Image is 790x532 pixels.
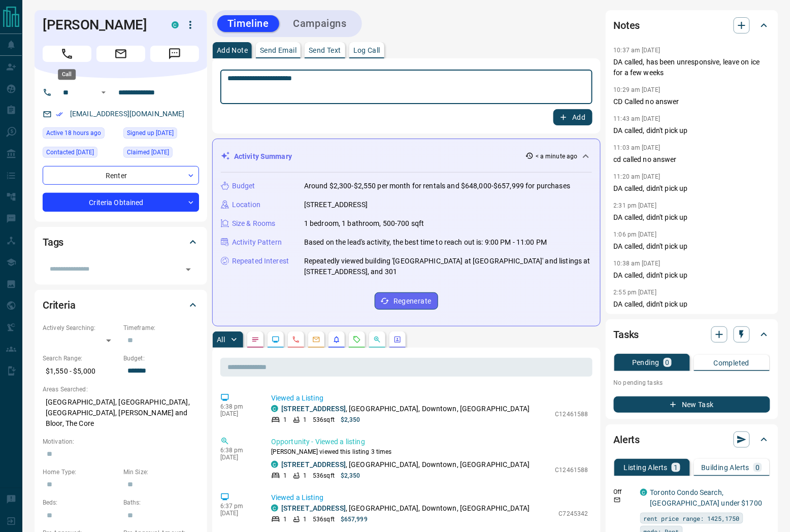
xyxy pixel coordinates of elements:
[232,237,282,248] p: Activity Pattern
[614,431,640,448] h2: Alerts
[536,152,578,161] p: < a minute ago
[56,111,63,118] svg: Email Verified
[304,218,424,229] p: 1 bedroom, 1 bathroom, 500-700 sqft
[650,488,763,507] a: Toronto Condo Search, [GEOGRAPHIC_DATA] under $1700
[123,323,199,332] p: Timeframe:
[217,336,225,343] p: All
[640,489,647,496] div: condos.ca
[313,515,335,524] p: 536 sqft
[127,128,174,138] span: Signed up [DATE]
[614,183,770,194] p: DA called, didn't pick up
[614,487,634,496] p: Off
[614,260,661,267] p: 10:38 am [DATE]
[271,461,278,468] div: condos.ca
[614,144,661,151] p: 11:03 am [DATE]
[353,336,361,344] svg: Requests
[217,15,279,32] button: Timeline
[614,202,657,209] p: 2:31 pm [DATE]
[341,415,360,424] p: $2,350
[553,109,592,125] button: Add
[43,147,118,161] div: Wed Sep 03 2025
[614,96,770,107] p: CD Called no answer
[43,46,91,62] span: Call
[614,427,770,452] div: Alerts
[624,464,668,471] p: Listing Alerts
[43,297,76,313] h2: Criteria
[281,460,346,469] a: [STREET_ADDRESS]
[304,256,592,277] p: Repeatedly viewed building '[GEOGRAPHIC_DATA] at [GEOGRAPHIC_DATA]' and listings at [STREET_ADDRE...
[666,359,670,366] p: 0
[614,299,770,310] p: DA called, didn't pick up
[97,86,110,98] button: Open
[43,166,199,185] div: Renter
[150,46,199,62] span: Message
[614,57,770,78] p: DA called, has been unresponsive, leave on ice for a few weeks
[220,410,256,417] p: [DATE]
[313,471,335,480] p: 536 sqft
[260,47,297,54] p: Send Email
[313,415,335,424] p: 536 sqft
[614,115,661,122] p: 11:43 am [DATE]
[43,394,199,432] p: [GEOGRAPHIC_DATA], [GEOGRAPHIC_DATA], [GEOGRAPHIC_DATA], [PERSON_NAME] and Bloor, The Core
[43,17,156,33] h1: [PERSON_NAME]
[271,405,278,412] div: condos.ca
[304,181,570,191] p: Around $2,300-$2,550 per month for rentals and $648,000-$657,999 for purchases
[281,404,530,414] p: , [GEOGRAPHIC_DATA], Downtown, [GEOGRAPHIC_DATA]
[220,510,256,517] p: [DATE]
[272,336,280,344] svg: Lead Browsing Activity
[232,181,255,191] p: Budget
[614,173,661,180] p: 11:20 am [DATE]
[283,515,287,524] p: 1
[303,471,307,480] p: 1
[614,241,770,252] p: DA called, didn't pick up
[232,256,289,267] p: Repeated Interest
[304,199,368,210] p: [STREET_ADDRESS]
[271,447,588,456] p: [PERSON_NAME] viewed this listing 3 times
[309,47,341,54] p: Send Text
[271,437,588,447] p: Opportunity - Viewed a listing
[43,437,199,446] p: Motivation:
[614,322,770,347] div: Tasks
[220,447,256,454] p: 6:38 pm
[303,515,307,524] p: 1
[755,464,760,471] p: 0
[644,513,740,523] span: rent price range: 1425,1750
[312,336,320,344] svg: Emails
[614,289,657,296] p: 2:55 pm [DATE]
[341,515,368,524] p: $657,999
[70,110,185,118] a: [EMAIL_ADDRESS][DOMAIN_NAME]
[43,230,199,254] div: Tags
[217,47,248,54] p: Add Note
[341,471,360,480] p: $2,350
[221,147,592,166] div: Activity Summary< a minute ago
[555,410,588,419] p: C12461588
[393,336,402,344] svg: Agent Actions
[43,468,118,477] p: Home Type:
[123,354,199,363] p: Budget:
[614,326,639,343] h2: Tasks
[614,396,770,413] button: New Task
[614,17,640,34] h2: Notes
[43,354,118,363] p: Search Range:
[271,505,278,512] div: condos.ca
[614,375,770,390] p: No pending tasks
[614,13,770,38] div: Notes
[614,231,657,238] p: 1:06 pm [DATE]
[172,21,179,28] div: condos.ca
[43,363,118,380] p: $1,550 - $5,000
[251,336,259,344] svg: Notes
[303,415,307,424] p: 1
[614,270,770,281] p: DA called, didn't pick up
[43,234,63,250] h2: Tags
[614,212,770,223] p: DA called, didn't pick up
[283,15,357,32] button: Campaigns
[43,193,199,212] div: Criteria Obtained
[43,323,118,332] p: Actively Searching:
[43,293,199,317] div: Criteria
[232,199,260,210] p: Location
[46,128,101,138] span: Active 18 hours ago
[614,86,661,93] p: 10:29 am [DATE]
[123,147,199,161] div: Mon Nov 26 2018
[123,127,199,142] div: Mon Nov 26 2018
[701,464,749,471] p: Building Alerts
